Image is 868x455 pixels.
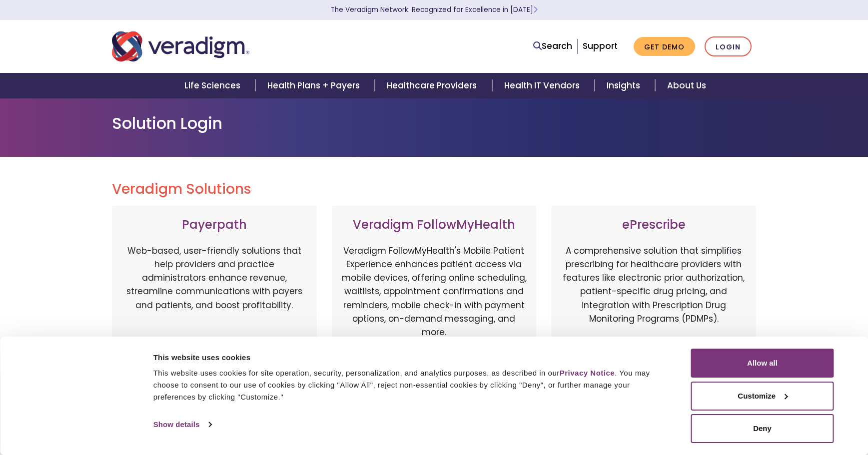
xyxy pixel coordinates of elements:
[255,73,375,98] a: Health Plans + Payers
[595,73,655,98] a: Insights
[153,367,669,403] div: This website uses cookies for site operation, security, personalization, and analytics purposes, ...
[655,73,718,98] a: About Us
[691,382,834,411] button: Customize
[533,5,538,14] span: Learn More
[533,39,572,53] a: Search
[122,244,307,349] p: Web-based, user-friendly solutions that help providers and practice administrators enhance revenu...
[705,36,752,57] a: Login
[112,30,249,63] img: Veradigm logo
[492,73,595,98] a: Health IT Vendors
[375,73,492,98] a: Healthcare Providers
[112,114,757,133] h1: Solution Login
[112,181,757,198] h2: Veradigm Solutions
[561,244,746,349] p: A comprehensive solution that simplifies prescribing for healthcare providers with features like ...
[691,349,834,378] button: Allow all
[561,218,746,232] h3: ePrescribe
[583,40,618,52] a: Support
[331,5,538,14] a: The Veradigm Network: Recognized for Excellence in [DATE]Learn More
[560,369,615,377] a: Privacy Notice
[634,37,695,56] a: Get Demo
[342,244,527,339] p: Veradigm FollowMyHealth's Mobile Patient Experience enhances patient access via mobile devices, o...
[172,73,255,98] a: Life Sciences
[691,414,834,443] button: Deny
[153,352,669,364] div: This website uses cookies
[342,218,527,232] h3: Veradigm FollowMyHealth
[153,417,211,432] a: Show details
[122,218,307,232] h3: Payerpath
